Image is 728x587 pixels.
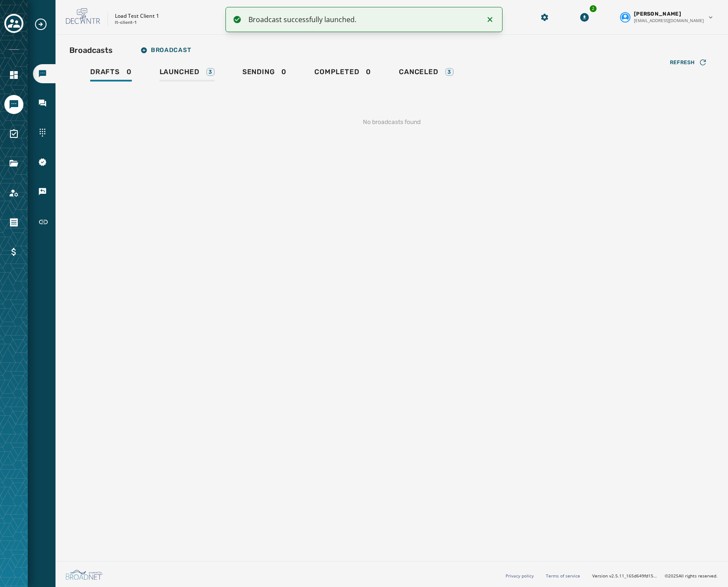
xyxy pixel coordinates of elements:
a: Navigate to Orders [4,213,23,232]
a: Navigate to Keywords & Responders [33,182,55,201]
p: Load Test Client 1 [115,13,159,20]
button: Download Menu [577,10,592,25]
span: v2.5.11_165d649fd1592c218755210ebffa1e5a55c3084e [609,573,658,579]
a: Navigate to Short Links [33,212,55,232]
h2: Broadcasts [69,44,113,56]
a: Privacy policy [506,573,534,579]
span: © 2025 All rights reserved. [665,573,718,579]
a: Navigate to Billing [4,242,23,261]
button: Toggle account select drawer [4,14,23,33]
button: User settings [617,7,718,27]
a: Navigate to Surveys [4,124,23,143]
button: Manage global settings [537,10,552,25]
div: 0 [314,68,371,82]
span: Broadcast [140,47,191,54]
a: Navigate to Account [4,183,23,202]
span: Sending [242,68,275,76]
a: Navigate to Sending Numbers [33,123,55,142]
span: Refresh [670,59,695,66]
div: 3 [445,68,454,76]
a: Navigate to Files [4,154,23,173]
span: Version [592,573,658,579]
div: 0 [90,68,132,82]
div: 3 [206,68,215,76]
a: Navigate to Home [4,65,23,85]
a: Navigate to Inbox [33,94,55,113]
div: 0 [242,68,287,82]
div: 2 [589,4,597,13]
a: Navigate to Broadcasts [33,64,55,83]
span: Launched [160,68,199,76]
span: [PERSON_NAME] [634,10,681,17]
a: Navigate to 10DLC Registration [33,153,55,172]
a: Navigate to Messaging [4,95,23,114]
a: Terms of service [546,573,580,579]
div: No broadcasts found [69,104,714,140]
div: Broadcast successfully launched. [248,14,478,25]
span: [EMAIL_ADDRESS][DOMAIN_NAME] [634,17,704,24]
button: Expand sub nav menu [34,17,55,31]
span: Canceled [399,68,438,76]
p: lt-client-1 [115,20,137,26]
span: Drafts [90,68,120,76]
span: Completed [314,68,359,76]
